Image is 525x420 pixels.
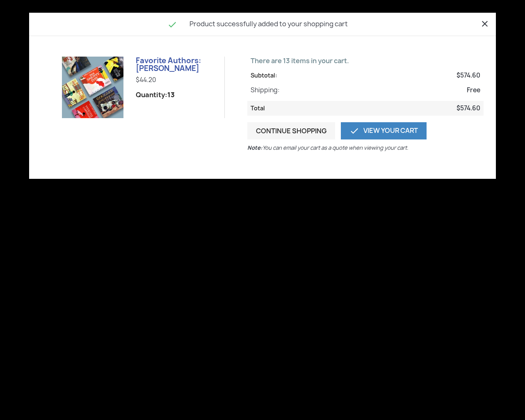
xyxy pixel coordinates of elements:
[136,76,218,84] p: $44.20
[247,57,484,65] p: There are 13 items in your cart.
[247,122,335,139] button: Continue shopping
[467,86,480,94] span: Free
[251,86,280,94] span: Shipping:
[457,71,480,80] span: $574.60
[136,57,218,73] h6: Favorite Authors: [PERSON_NAME]
[457,104,480,112] span: $574.60
[480,18,490,29] button: Close
[136,91,175,99] span: Quantity:
[251,104,265,112] span: Total
[247,144,262,152] b: Note:
[251,71,277,80] span: Subtotal:
[349,126,359,136] i: 
[62,57,123,118] img: Favorite Authors: Ezra Jack Keats
[341,122,427,139] a: View Your Cart
[480,19,490,29] i: close
[247,144,411,152] p: You can email your cart as a quote when viewing your cart.
[167,20,177,30] i: 
[35,19,490,30] h4: Product successfully added to your shopping cart
[167,90,175,99] strong: 13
